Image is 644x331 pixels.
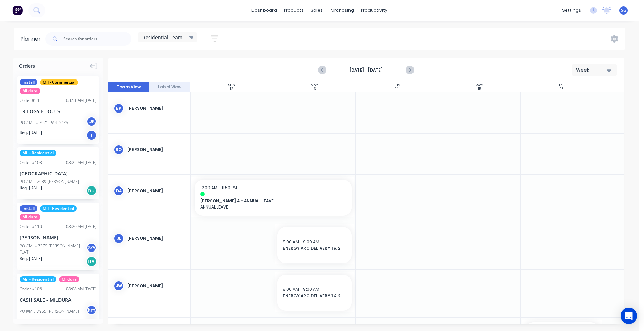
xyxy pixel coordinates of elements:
div: [PERSON_NAME] [127,188,185,194]
div: PO #MIL-7989 [PERSON_NAME] [20,179,79,185]
div: Sun [228,83,235,87]
div: Order # 106 [20,286,42,292]
div: 08:08 AM [DATE] [66,286,97,292]
span: Mildura [59,276,79,282]
span: Req. [DATE] [20,256,42,262]
div: Del [86,319,97,329]
div: BP [114,103,124,114]
span: Req. [DATE] [20,129,42,136]
div: PO #MIL- 7379 [PERSON_NAME] FLAT [20,243,88,255]
div: BO [114,145,124,155]
input: Search for orders... [63,32,131,46]
div: km [86,305,97,315]
div: DK [86,116,97,127]
span: Req. [DATE] [20,185,42,191]
div: Open Intercom Messenger [621,308,637,324]
span: Mil - Residential [40,205,77,212]
span: ENERGY ARC DELIVERY 1 & 2 [283,245,346,252]
span: Mil - Residential [20,276,56,282]
div: JL [114,233,124,244]
div: SG [86,243,97,253]
div: Mon [311,83,318,87]
div: [PERSON_NAME] [127,147,185,153]
div: [PERSON_NAME] [127,105,185,111]
div: Del [86,185,97,196]
span: ENERGY ARC DELIVERY 1 & 2 [283,293,346,299]
div: Del [86,256,97,267]
div: PO #MIL-7955 [PERSON_NAME] [20,308,79,314]
span: Residential Team [142,34,182,41]
button: Week [572,64,617,76]
div: 08:51 AM [DATE] [66,97,97,104]
button: Label View [149,82,191,92]
span: Orders [19,62,35,70]
div: [PERSON_NAME] [127,283,185,289]
div: [PERSON_NAME] [127,235,185,242]
div: productivity [357,5,391,15]
img: Factory [12,5,23,15]
div: Order # 108 [20,160,42,166]
span: 12:00 AM - 11:59 PM [200,185,237,191]
div: PO #MIL - 7971 PANDORA [20,120,68,126]
div: TRILOGY FITOUTS [20,108,97,115]
span: Mildura [20,214,40,220]
span: SG [621,7,626,13]
div: Wed [476,83,483,87]
div: settings [559,5,584,15]
div: JW [114,281,124,291]
span: Mil - Residential [20,150,56,156]
div: 15 [478,87,481,91]
div: 12 [230,87,233,91]
div: 08:22 AM [DATE] [66,160,97,166]
div: Order # 111 [20,97,42,104]
div: 13 [313,87,316,91]
span: Mildura [20,88,40,94]
div: Thu [559,83,565,87]
span: 8:00 AM - 9:00 AM [283,286,319,292]
span: Install [20,79,37,85]
div: I [86,130,97,140]
div: 14 [395,87,398,91]
div: 16 [560,87,564,91]
a: dashboard [248,5,280,15]
button: Team View [108,82,149,92]
span: Install [20,205,37,212]
div: Week [576,66,608,74]
div: Planner [21,35,44,43]
span: [PERSON_NAME] A - ANNUAL LEAVE [200,198,346,204]
span: Req. [DATE] [20,318,42,324]
div: 08:20 AM [DATE] [66,224,97,230]
strong: [DATE] - [DATE] [332,67,400,73]
div: [PERSON_NAME] [20,234,97,241]
div: [GEOGRAPHIC_DATA] [20,170,97,177]
span: Mil - Commercial [40,79,78,85]
div: DA [114,186,124,196]
div: purchasing [326,5,357,15]
span: 8:00 AM - 9:00 AM [283,239,319,245]
div: Tue [394,83,400,87]
div: products [280,5,307,15]
div: sales [307,5,326,15]
span: ANNUAL LEAVE [200,204,346,210]
div: CASH SALE - MILDURA [20,296,97,303]
div: Order # 110 [20,224,42,230]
